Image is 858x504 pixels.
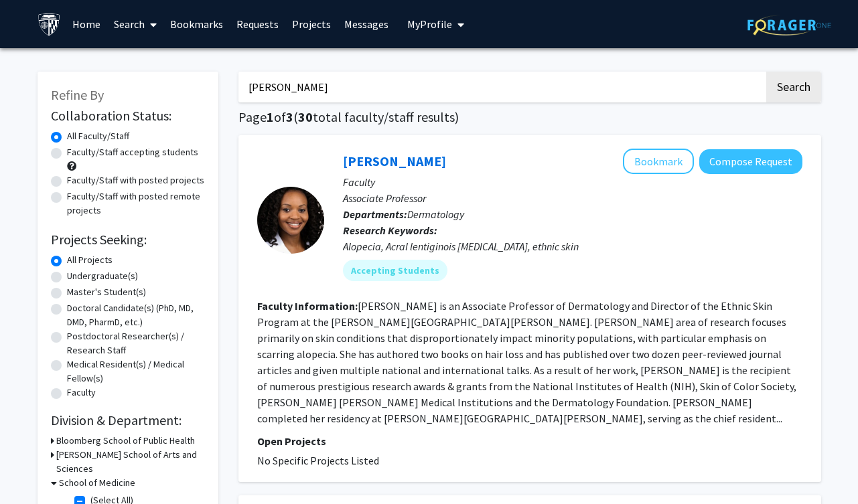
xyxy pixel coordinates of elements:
label: Medical Resident(s) / Medical Fellow(s) [67,357,205,386]
label: Undergraduate(s) [67,269,138,283]
h2: Division & Department: [51,412,205,428]
fg-read-more: [PERSON_NAME] is an Associate Professor of Dermatology and Director of the Ethnic Skin Program at... [257,299,796,425]
a: Projects [285,1,338,48]
div: Alopecia, Acral lentiginois [MEDICAL_DATA], ethnic skin [343,238,802,254]
h3: [PERSON_NAME] School of Arts and Sciences [56,448,205,476]
h2: Collaboration Status: [51,108,205,124]
span: No Specific Projects Listed [257,454,379,467]
p: Associate Professor [343,190,802,206]
label: Postdoctoral Researcher(s) / Research Staff [67,329,205,357]
label: All Faculty/Staff [67,129,129,143]
span: Refine By [51,86,104,103]
input: Search Keywords [238,72,764,102]
span: My Profile [407,17,452,31]
a: Bookmarks [163,1,230,48]
button: Search [766,72,821,102]
p: Faculty [343,174,802,190]
a: Search [107,1,163,48]
iframe: Chat [10,444,57,494]
img: ForagerOne Logo [747,15,831,35]
p: Open Projects [257,433,802,449]
a: Messages [338,1,395,48]
b: Departments: [343,207,407,221]
span: Dermatology [407,207,464,221]
a: Home [66,1,107,48]
button: Add Crystal Aguh to Bookmarks [623,149,694,174]
span: 1 [267,108,274,125]
label: Faculty [67,386,96,400]
b: Faculty Information: [257,299,358,313]
h1: Page of ( total faculty/staff results) [238,109,821,125]
h3: School of Medicine [59,476,135,490]
h3: Bloomberg School of Public Health [56,434,195,448]
label: Doctoral Candidate(s) (PhD, MD, DMD, PharmD, etc.) [67,301,205,329]
h2: Projects Seeking: [51,232,205,248]
label: Faculty/Staff accepting students [67,145,198,159]
a: [PERSON_NAME] [343,153,446,169]
label: Faculty/Staff with posted projects [67,173,204,187]
a: Requests [230,1,285,48]
label: All Projects [67,253,113,267]
label: Faculty/Staff with posted remote projects [67,189,205,218]
mat-chip: Accepting Students [343,260,447,281]
img: Johns Hopkins University Logo [38,13,61,36]
button: Compose Request to Crystal Aguh [699,149,802,174]
b: Research Keywords: [343,224,437,237]
span: 30 [298,108,313,125]
span: 3 [286,108,293,125]
label: Master's Student(s) [67,285,146,299]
